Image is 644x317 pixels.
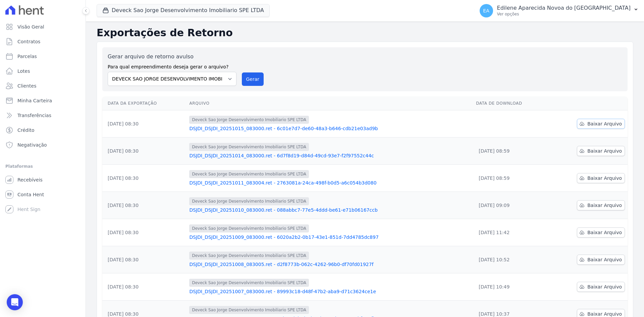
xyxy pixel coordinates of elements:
[189,197,309,205] span: Deveck Sao Jorge Desenvolvimento Imobiliario SPE LTDA
[473,97,549,110] th: Data de Download
[3,50,83,63] a: Parcelas
[587,229,622,236] span: Baixar Arquivo
[577,282,625,292] a: Baixar Arquivo
[17,142,47,148] span: Negativação
[17,83,36,89] span: Clientes
[473,138,549,165] td: [DATE] 08:59
[473,192,549,219] td: [DATE] 09:09
[108,53,236,61] label: Gerar arquivo de retorno avulso
[3,138,83,152] a: Negativação
[474,1,644,20] button: EA Edilene Aparecida Novoa do [GEOGRAPHIC_DATA] Ver opções
[3,123,83,137] a: Crédito
[102,138,186,165] td: [DATE] 08:30
[3,35,83,48] a: Contratos
[189,279,309,287] span: Deveck Sao Jorge Desenvolvimento Imobiliario SPE LTDA
[587,256,622,263] span: Baixar Arquivo
[577,255,625,265] a: Baixar Arquivo
[17,176,43,183] span: Recebíveis
[7,294,23,310] div: Open Intercom Messenger
[3,20,83,34] a: Visão Geral
[17,112,51,119] span: Transferências
[189,152,471,159] a: DSJDI_DSJDI_20251014_083000.ret - 6d7f8d19-d84d-49cd-93e7-f2f97552c44c
[17,23,44,30] span: Visão Geral
[189,261,471,268] a: DSJDI_DSJDI_20251008_083005.ret - d2f8773b-062c-4262-96b0-df70fd01927f
[189,116,309,124] span: Deveck Sao Jorge Desenvolvimento Imobiliario SPE LTDA
[3,94,83,107] a: Minha Carteira
[102,97,186,110] th: Data da Exportação
[189,252,309,260] span: Deveck Sao Jorge Desenvolvimento Imobiliario SPE LTDA
[473,273,549,301] td: [DATE] 10:49
[189,179,471,186] a: DSJDI_DSJDI_20251011_083004.ret - 2763081a-24ca-498f-b0d5-a6c054b3d080
[189,234,471,241] a: DSJDI_DSJDI_20251009_083000.ret - 6020a2b2-0b17-43e1-851d-7dd4785dc897
[587,283,622,290] span: Baixar Arquivo
[577,173,625,183] a: Baixar Arquivo
[102,219,186,246] td: [DATE] 08:30
[189,306,309,314] span: Deveck Sao Jorge Desenvolvimento Imobiliario SPE LTDA
[497,11,631,17] p: Ver opções
[102,110,186,138] td: [DATE] 08:30
[17,38,40,45] span: Contratos
[242,72,264,86] button: Gerar
[189,207,471,213] a: DSJDI_DSJDI_20251010_083000.ret - 088abbc7-77e5-4ddd-be61-e71b06167ccb
[577,119,625,129] a: Baixar Arquivo
[3,79,83,93] a: Clientes
[189,224,309,232] span: Deveck Sao Jorge Desenvolvimento Imobiliario SPE LTDA
[97,4,270,17] button: Deveck Sao Jorge Desenvolvimento Imobiliario SPE LTDA
[17,68,30,74] span: Lotes
[587,202,622,209] span: Baixar Arquivo
[189,288,471,295] a: DSJDI_DSJDI_20251007_083000.ret - 89993c18-d48f-47b2-aba9-d71c3624ce1e
[102,273,186,301] td: [DATE] 08:30
[587,148,622,154] span: Baixar Arquivo
[577,200,625,210] a: Baixar Arquivo
[186,97,473,110] th: Arquivo
[108,61,236,70] label: Para qual empreendimento deseja gerar o arquivo?
[5,162,80,170] div: Plataformas
[102,165,186,192] td: [DATE] 08:30
[189,143,309,151] span: Deveck Sao Jorge Desenvolvimento Imobiliario SPE LTDA
[3,109,83,122] a: Transferências
[473,165,549,192] td: [DATE] 08:59
[102,246,186,273] td: [DATE] 08:30
[497,5,631,11] p: Edilene Aparecida Novoa do [GEOGRAPHIC_DATA]
[102,192,186,219] td: [DATE] 08:30
[483,8,489,13] span: EA
[17,53,37,60] span: Parcelas
[577,146,625,156] a: Baixar Arquivo
[17,127,35,134] span: Crédito
[577,227,625,237] a: Baixar Arquivo
[473,219,549,246] td: [DATE] 11:42
[473,246,549,273] td: [DATE] 10:52
[189,170,309,178] span: Deveck Sao Jorge Desenvolvimento Imobiliario SPE LTDA
[587,120,622,127] span: Baixar Arquivo
[97,27,633,39] h2: Exportações de Retorno
[3,173,83,187] a: Recebíveis
[189,125,471,132] a: DSJDI_DSJDI_20251015_083000.ret - 6c01e7d7-de60-48a3-b646-cdb21e03ad9b
[17,191,44,198] span: Conta Hent
[3,64,83,78] a: Lotes
[3,188,83,201] a: Conta Hent
[587,175,622,181] span: Baixar Arquivo
[17,97,52,104] span: Minha Carteira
